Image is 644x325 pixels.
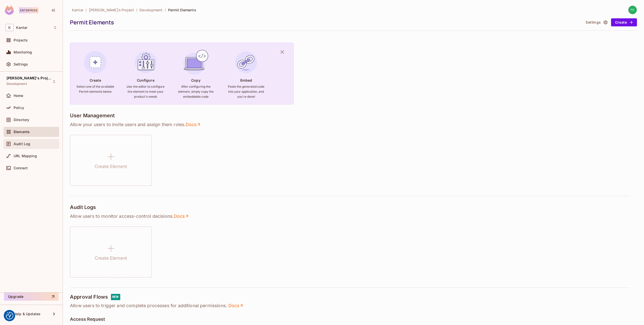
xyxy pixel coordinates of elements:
h6: Paste the generated code into your application, and you're done! [227,84,265,99]
li: / [86,8,87,12]
button: Consent Preferences [6,312,13,319]
span: K [6,24,14,31]
span: Home [14,94,23,98]
div: Permit Elements [70,19,581,26]
h4: Create [90,78,101,83]
h4: Copy [191,78,200,83]
li: / [165,8,166,12]
span: Projects [14,38,28,42]
h6: Use the editor to configure the element to meet your product's needs [127,84,165,99]
button: Create [611,18,637,26]
div: NEW [111,294,120,300]
span: Permit Elements [168,8,196,12]
span: URL Mapping [14,154,37,158]
div: Enterprise [19,7,38,13]
h5: Access Request [70,317,105,322]
img: Create Element [82,49,109,76]
h1: Create Element [95,163,127,170]
p: Allow users to trigger and complete processes for additional permissions. [70,303,637,309]
span: [PERSON_NAME]'s Project [7,76,52,80]
h4: Configure [137,78,154,83]
img: Copy Element [182,49,209,76]
img: Revisit consent button [6,312,13,319]
span: Elements [14,130,30,134]
h4: Embed [240,78,252,83]
img: Fatih Kaygusuz [628,6,637,14]
h6: After configuring the element, simply copy the embeddable code [177,84,215,99]
span: Development [7,82,27,86]
span: Help & Updates [14,312,41,316]
span: the active workspace [72,8,84,12]
a: Docs [228,303,244,309]
p: Allow your users to invite users and assign them roles . [70,122,637,128]
h6: Select one of the available Permit elements below [76,84,114,94]
img: Embed Element [232,49,260,76]
h4: Audit Logs [70,204,96,210]
span: Policy [14,106,24,110]
a: Docs [174,213,189,219]
span: Workspace: Kantar [16,26,27,30]
h4: Approval Flows [70,294,108,300]
h1: Create Element [95,254,127,262]
span: the active environment [139,8,163,12]
span: Audit Log [14,142,30,146]
h4: User Management [70,113,115,119]
span: Settings [14,62,28,66]
a: Docs [185,122,201,128]
img: Configure Element [132,49,159,76]
button: Upgrade [4,293,59,301]
span: Directory [14,118,29,122]
p: Allow users to monitor access-control decisions . [70,213,637,219]
span: Connect [14,166,28,170]
span: the active project [89,8,134,12]
li: / [136,8,137,12]
button: Settings [584,18,609,26]
span: Monitoring [14,50,32,54]
img: SReyMgAAAABJRU5ErkJggg== [5,6,14,15]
